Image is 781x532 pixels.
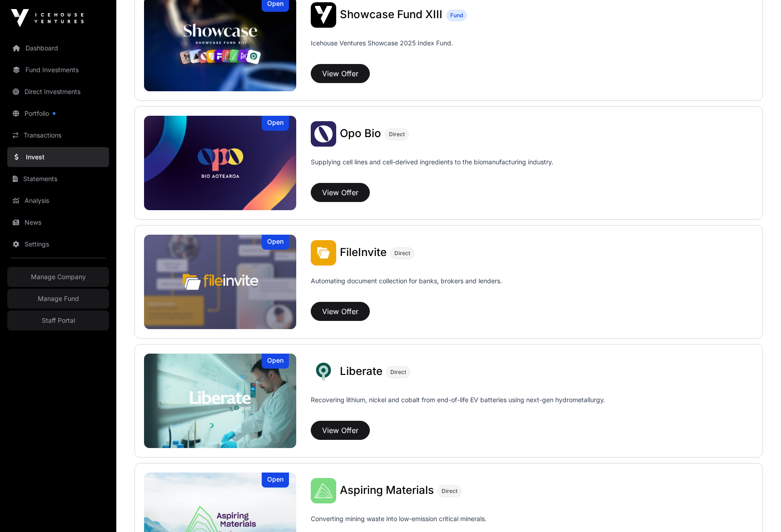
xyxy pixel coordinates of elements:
[262,354,289,369] div: Open
[7,169,109,189] a: Statements
[340,246,387,259] span: FileInvite
[262,473,289,488] div: Open
[340,365,383,378] span: Liberate
[311,359,336,384] img: Liberate
[340,128,381,140] a: Opo Bio
[7,103,109,123] a: Portfolio
[442,488,458,495] span: Direct
[311,478,336,503] img: Aspiring Materials
[311,183,370,202] button: View Offer
[311,39,453,48] p: Icehouse Ventures Showcase 2025 Index Fund.
[311,158,553,167] p: Supplying cell lines and cell-derived ingredients to the biomanufacturing industry.
[390,369,406,376] span: Direct
[7,191,109,211] a: Analysis
[7,82,109,102] a: Direct Investments
[340,9,443,21] a: Showcase Fund XIII
[7,310,109,330] a: Staff Portal
[7,289,109,309] a: Manage Fund
[340,483,434,497] span: Aspiring Materials
[144,116,296,210] img: Opo Bio
[340,247,387,259] a: FileInvite
[311,276,502,298] p: Automating document collection for banks, brokers and lenders.
[311,2,336,28] img: Showcase Fund XIII
[144,354,296,448] a: LiberateOpen
[311,121,336,147] img: Opo Bio
[311,302,370,321] button: View Offer
[389,131,405,138] span: Direct
[340,485,434,497] a: Aspiring Materials
[311,64,370,83] button: View Offer
[7,60,109,80] a: Fund Investments
[311,240,336,266] img: FileInvite
[144,116,296,210] a: Opo BioOpen
[144,235,296,329] a: FileInviteOpen
[7,267,109,287] a: Manage Company
[7,125,109,145] a: Transactions
[450,12,463,19] span: Fund
[262,116,289,131] div: Open
[7,38,109,58] a: Dashboard
[736,488,781,532] iframe: Chat Widget
[340,127,381,140] span: Opo Bio
[7,212,109,232] a: News
[7,234,109,254] a: Settings
[144,235,296,329] img: FileInvite
[311,421,370,440] button: View Offer
[144,354,296,448] img: Liberate
[311,395,605,417] p: Recovering lithium, nickel and cobalt from end-of-life EV batteries using next-gen hydrometallurgy.
[394,250,410,257] span: Direct
[262,235,289,250] div: Open
[340,366,383,378] a: Liberate
[340,8,443,21] span: Showcase Fund XIII
[7,147,109,167] a: Invest
[11,9,84,27] img: Icehouse Ventures Logo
